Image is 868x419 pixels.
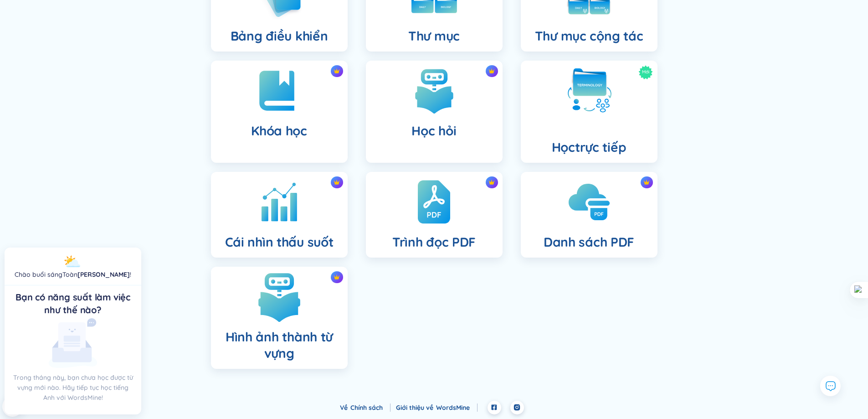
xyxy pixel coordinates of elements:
a: biểu tượng vương miệnHình ảnh thành từ vựng [202,267,357,369]
a: biểu tượng vương miệnKhóa học [202,61,357,163]
font: Khóa học [251,123,307,139]
a: MớiHọctrực tiếp [512,61,667,163]
img: biểu tượng vương miện [334,179,340,186]
font: Thư mục cộng tác [535,28,643,44]
font: Chào buổi sáng [15,270,62,279]
a: biểu tượng vương miệnHọc hỏi [357,61,512,163]
font: Trình đọc PDF [392,234,476,250]
a: [PERSON_NAME] [77,270,130,279]
img: biểu tượng vương miện [488,179,495,186]
font: Danh sách PDF [544,234,634,250]
img: biểu tượng vương miện [488,68,495,74]
a: biểu tượng vương miệnDanh sách PDF [512,172,667,258]
font: Thư mục [408,28,460,44]
font: Bạn có năng suất làm việc như thế nào? [15,291,130,316]
font: Mới [642,69,649,75]
font: Cái nhìn thấu suốt [225,234,334,250]
img: biểu tượng vương miện [334,274,340,280]
a: Chính sách [350,403,390,412]
img: biểu tượng vương miện [334,68,340,74]
a: biểu tượng vương miệnTrình đọc PDF [357,172,512,258]
font: Chính sách [350,403,383,412]
font: Về [340,403,348,412]
font: trực tiếp [575,139,626,155]
font: WordsMine [436,403,470,412]
font: Trong tháng này, bạn chưa học được từ vựng mới nào. Hãy tiếp tục học tiếng Anh với WordsMine! [13,373,133,402]
font: Học hỏi [411,123,456,139]
font: Bảng điều khiển [231,28,328,44]
font: Học [552,139,575,155]
a: WordsMine [436,403,478,412]
a: biểu tượng vương miệnCái nhìn thấu suốt [202,172,357,258]
font: ! [130,270,131,279]
font: Giới thiệu về [396,403,433,412]
font: Toàn [62,270,77,279]
font: Hình ảnh thành từ vựng [226,329,333,361]
img: biểu tượng vương miện [643,179,650,186]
